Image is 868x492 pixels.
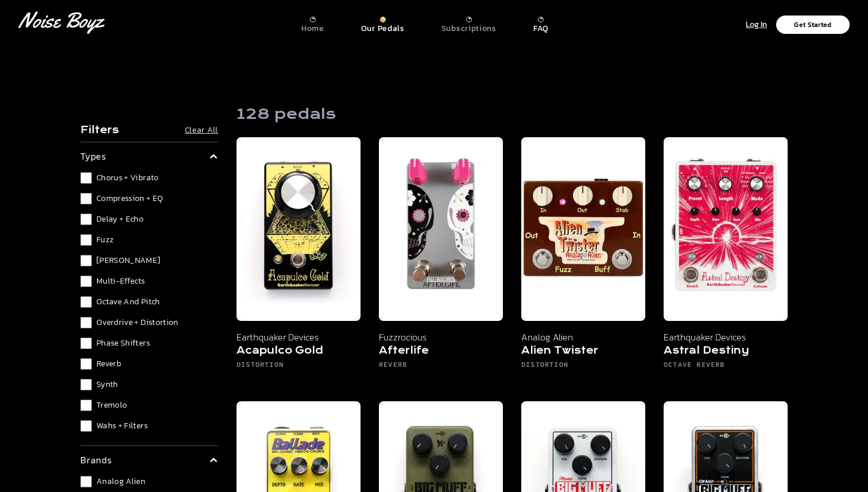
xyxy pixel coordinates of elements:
[96,172,159,184] span: Chorus + Vibrato
[80,420,92,432] input: Wahs + Filters
[80,358,92,370] input: Reverb
[96,193,164,204] span: Compression + EQ
[379,137,503,321] img: Fuzzrocious Afterlife
[521,344,645,360] h5: Alien Twister
[96,255,161,266] span: [PERSON_NAME]
[80,149,106,163] p: types
[379,344,503,360] h5: Afterlife
[664,137,788,321] img: Earthquaker Devices Astral Destiny
[80,476,92,487] input: Analog Alien
[80,172,92,184] input: Chorus + Vibrato
[80,234,92,246] input: Fuzz
[441,24,497,34] p: Subscriptions
[521,330,645,344] p: Analog Alien
[80,123,119,137] h4: Filters
[96,214,144,225] span: Delay + Echo
[794,21,831,28] p: Get Started
[80,255,92,266] input: [PERSON_NAME]
[664,330,788,344] p: Earthquaker Devices
[664,360,788,374] h6: Octave Reverb
[80,276,92,287] input: Multi-Effects
[80,317,92,328] input: Overdrive + Distortion
[80,296,92,308] input: Octave and Pitch
[96,476,145,487] span: Analog Alien
[521,137,645,383] a: Analog Alien Alien Twister Analog Alien Alien Twister Distortion
[361,12,405,34] a: Our Pedals
[96,276,145,287] span: Multi-Effects
[185,125,218,136] button: Clear All
[237,137,361,321] img: Earthquaker Devices Acapulco Gold
[80,338,92,349] input: Phase Shifters
[237,137,361,383] a: Earthquaker Devices Acapulco Gold Earthquaker Devices Acapulco Gold Distortion
[96,420,148,432] span: Wahs + Filters
[80,379,92,390] input: Synth
[521,360,645,374] h6: Distortion
[533,24,549,34] p: FAQ
[237,330,361,344] p: Earthquaker Devices
[379,137,503,383] a: Fuzzrocious Afterlife Fuzzrocious Afterlife Reverb
[80,149,218,163] summary: types
[237,360,361,374] h6: Distortion
[96,317,179,328] span: Overdrive + Distortion
[237,105,336,123] h1: 128 pedals
[96,400,127,411] span: Tremolo
[96,234,114,246] span: Fuzz
[80,453,112,467] p: brands
[96,338,150,349] span: Phase Shifters
[746,18,767,32] p: Log In
[80,400,92,411] input: Tremolo
[96,358,121,370] span: Reverb
[96,379,118,390] span: Synth
[379,360,503,374] h6: Reverb
[80,453,218,467] summary: brands
[533,12,549,34] a: FAQ
[237,344,361,360] h5: Acapulco Gold
[776,16,850,34] button: Get Started
[301,12,324,34] a: Home
[80,214,92,225] input: Delay + Echo
[521,137,645,321] img: Analog Alien Alien Twister
[301,24,324,34] p: Home
[96,296,160,308] span: Octave and Pitch
[664,344,788,360] h5: Astral Destiny
[441,12,497,34] a: Subscriptions
[80,193,92,204] input: Compression + EQ
[379,330,503,344] p: Fuzzrocious
[664,137,788,383] a: Earthquaker Devices Astral Destiny Earthquaker Devices Astral Destiny Octave Reverb
[361,24,405,34] p: Our Pedals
